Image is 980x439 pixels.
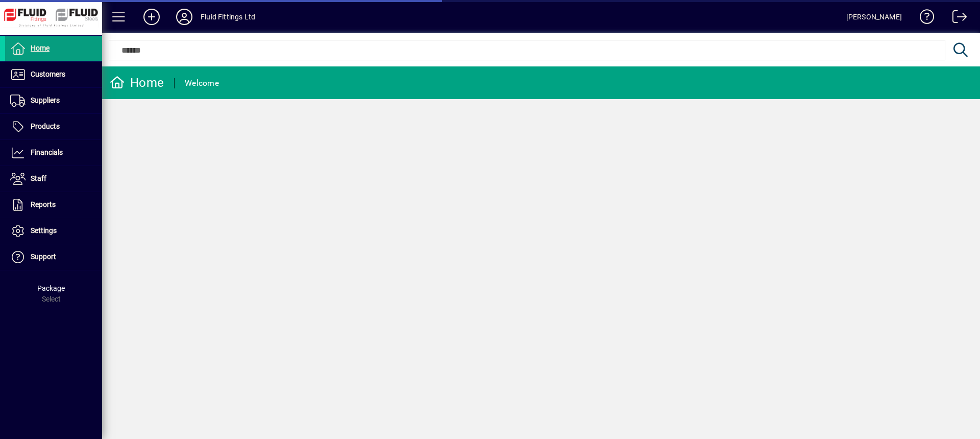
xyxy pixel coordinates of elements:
span: Financials [31,148,63,156]
span: Reports [31,200,56,209]
button: Add [135,8,168,26]
a: Products [5,114,102,140]
button: Profile [168,8,201,26]
div: Welcome [185,75,219,91]
a: Suppliers [5,88,102,113]
span: Home [31,44,50,52]
div: Fluid Fittings Ltd [201,9,255,25]
div: Home [110,75,164,91]
a: Knowledge Base [912,2,935,35]
a: Reports [5,192,102,218]
span: Products [31,122,60,130]
span: Staff [31,174,46,182]
a: Logout [945,2,967,35]
a: Staff [5,166,102,192]
a: Support [5,244,102,270]
span: Customers [31,70,65,78]
a: Financials [5,140,102,166]
span: Package [37,284,65,292]
a: Settings [5,218,102,244]
span: Suppliers [31,96,60,104]
a: Customers [5,62,102,87]
span: Support [31,252,56,261]
span: Settings [31,226,57,235]
div: [PERSON_NAME] [846,9,902,25]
